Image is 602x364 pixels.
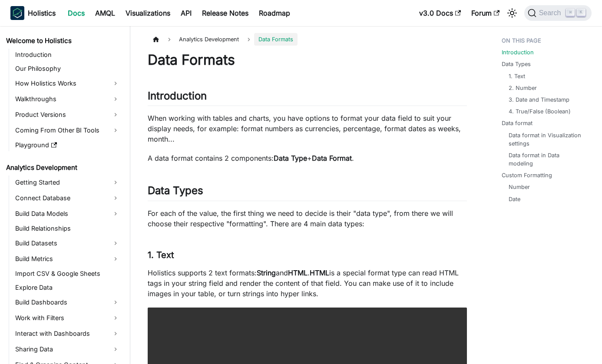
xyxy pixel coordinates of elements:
a: Interact with Dashboards [13,327,122,341]
a: Build Metrics [13,252,122,266]
a: 1. Text [509,72,525,80]
kbd: K [577,9,585,17]
a: Import CSV & Google Sheets [13,268,122,280]
h2: Data Types [148,184,467,201]
a: How Holistics Works [13,76,122,90]
a: Connect Database [13,191,122,205]
p: A data format contains 2 components: + . [148,153,467,163]
a: Visualizations [120,6,175,20]
p: Holistics supports 2 text formats: and . is a special format type can read HTML tags in your stri... [148,268,467,299]
strong: String [257,268,276,277]
span: Search [536,9,566,17]
h3: 1. Text [148,250,467,261]
h2: Introduction [148,89,467,106]
a: Number [509,183,530,191]
nav: Breadcrumbs [148,33,467,46]
a: HolisticsHolistics [10,6,56,20]
a: Home page [148,33,164,46]
a: 3. Date and Timestamp [509,96,569,104]
h1: Data Formats [148,51,467,69]
a: Getting Started [13,175,122,189]
a: Docs [63,6,90,20]
a: Data format in Data modeling [509,151,585,168]
span: Analytics Development [175,33,243,46]
strong: HTML [310,268,329,277]
a: v3.0 Docs [414,6,466,20]
strong: Data Type [274,154,307,162]
span: Data Formats [254,33,298,46]
a: 2. Number [509,84,537,92]
a: Build Datasets [13,236,122,250]
a: Introduction [502,48,534,56]
button: Search (Command+K) [524,5,592,21]
a: Welcome to Holistics [3,35,122,47]
a: Coming From Other BI Tools [13,123,122,137]
a: Walkthroughs [13,92,122,106]
a: Build Relationships [13,222,122,235]
img: Holistics [10,6,24,20]
a: Date [509,195,520,203]
a: Build Data Models [13,207,122,221]
p: For each of the value, the first thing we need to decide is their "data type", from there we will... [148,208,467,229]
b: Holistics [28,8,56,18]
strong: Data Format [312,154,352,162]
a: Analytics Development [3,162,122,174]
a: Build Dashboards [13,295,122,309]
a: Forum [466,6,505,20]
a: Data format in Visualization settings [509,131,585,148]
a: Product Versions [13,108,122,122]
a: API [175,6,197,20]
kbd: ⌘ [566,9,575,17]
p: When working with tables and charts, you have options to format your data field to suit your disp... [148,113,467,144]
a: AMQL [90,6,120,20]
a: Roadmap [254,6,295,20]
a: Data Types [502,60,531,68]
a: Sharing Data [13,342,122,356]
a: Introduction [13,49,122,61]
a: Work with Filters [13,311,122,325]
strong: HTML [288,268,308,277]
a: 4. True/False (Boolean) [509,107,571,116]
a: Explore Data [13,281,122,294]
a: Data format [502,119,533,127]
button: Switch between dark and light mode (currently light mode) [505,6,519,20]
a: Release Notes [197,6,254,20]
a: Playground [13,139,122,151]
a: Our Philosophy [13,63,122,75]
a: Custom Formatting [502,171,552,179]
